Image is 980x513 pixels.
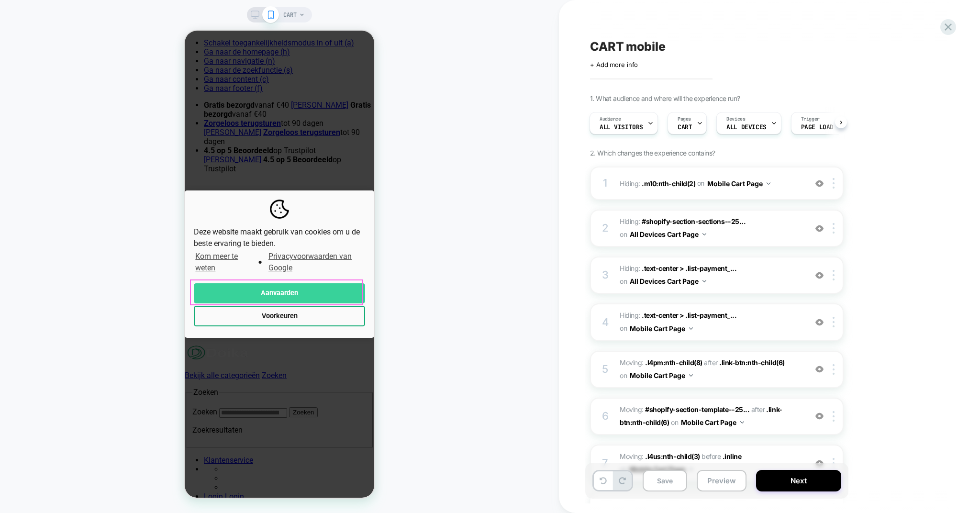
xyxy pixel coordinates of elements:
button: All Devices Cart Page [630,274,706,288]
span: ALL DEVICES [726,124,766,131]
span: on [620,322,627,334]
img: logo [85,169,104,188]
span: .l4us:nth-child(3) [645,452,700,460]
span: .link-btn:nth-child(6) [620,405,782,426]
button: Next [756,470,841,491]
img: close [833,178,835,189]
span: Hiding : [620,309,802,335]
a: Kom meer te weten [9,219,68,245]
span: Devices [726,116,745,123]
div: 6 [601,407,610,426]
span: on [697,177,704,189]
img: crossed eye [815,412,824,420]
button: Mobile Cart Page [681,415,744,429]
a: Privacyvoorwaarden van Google [82,219,180,245]
span: Pages [678,116,691,123]
span: Audience [600,116,621,123]
span: on [620,275,627,287]
img: down arrow [740,421,744,424]
span: CART [678,124,692,131]
span: Moving: [620,357,802,382]
span: CART mobile [590,39,666,54]
span: Moving: [620,450,802,476]
span: before [702,452,721,460]
img: crossed eye [815,179,824,188]
img: crossed eye [815,365,824,373]
span: after [704,358,718,367]
span: ● [73,226,78,237]
button: Aanvaarden [9,253,180,273]
span: #shopify-section-sections--25... [642,217,746,225]
img: down arrow [689,327,693,330]
span: Hiding : [620,262,802,288]
span: CART [283,7,297,22]
span: on [620,369,627,381]
div: 3 [601,266,610,285]
img: close [833,458,835,468]
button: Preview [697,470,746,491]
img: down arrow [689,374,693,377]
img: down arrow [767,182,770,185]
div: 4 [601,313,610,332]
span: .m10:nth-child(2) [642,179,695,187]
button: Save [643,470,687,491]
span: after [751,405,765,413]
button: Mobile Cart Page [707,177,770,190]
span: .inline [723,452,742,460]
div: 2 [601,219,610,238]
span: on [620,228,627,240]
span: Trigger [801,116,820,123]
span: .text-center > .list-payment_... [642,311,736,319]
span: 2. Which changes the experience contains? [590,149,715,157]
img: crossed eye [815,459,824,468]
span: Deze website maakt gebruik van cookies om u de beste ervaring te bieden. [9,196,180,219]
span: .text-center > .list-payment_... [642,264,736,272]
span: Moving: [620,403,802,429]
img: down arrow [702,280,706,282]
span: + Add more info [590,61,638,68]
button: All Devices Cart Page [630,227,706,241]
button: Mobile Cart Page [630,322,693,335]
img: close [833,364,835,375]
img: close [833,411,835,422]
span: .link-btn:nth-child(6) [719,358,785,367]
img: close [833,270,835,280]
img: close [833,223,835,234]
img: crossed eye [815,318,824,326]
button: Voorkeuren [9,275,180,296]
span: #shopify-section-template--25... [645,405,749,413]
img: crossed eye [815,224,824,233]
span: Hiding : [620,177,802,190]
div: 5 [601,360,610,379]
div: 7 [601,454,610,473]
span: Page Load [801,124,834,131]
span: 1. What audience and where will the experience run? [590,94,740,102]
span: Hiding : [620,215,802,241]
div: 1 [601,174,610,193]
span: All Visitors [600,124,643,131]
button: Mobile Cart Page [630,368,693,382]
img: close [833,317,835,327]
span: on [671,416,678,428]
span: .l4pm:nth-child(8) [645,358,702,367]
img: crossed eye [815,271,824,279]
img: down arrow [702,233,706,235]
